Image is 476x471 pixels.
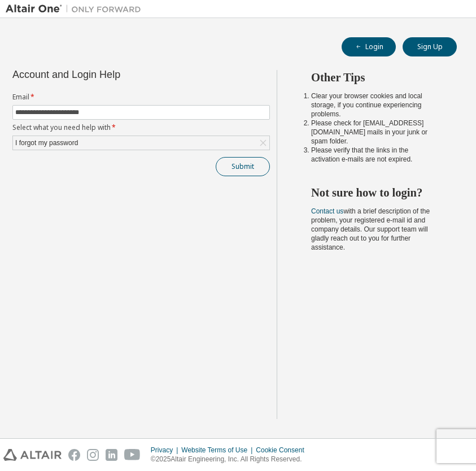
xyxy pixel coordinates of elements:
[403,37,457,56] button: Sign Up
[311,91,436,119] li: Clear your browser cookies and local storage, if you continue experiencing problems.
[311,207,343,215] a: Contact us
[12,70,219,79] div: Account and Login Help
[151,446,181,455] div: Privacy
[12,123,270,132] label: Select what you need help with
[151,455,311,464] p: © 2025 Altair Engineering, Inc. All Rights Reserved.
[13,136,269,150] div: I forgot my password
[256,446,311,455] div: Cookie Consent
[342,37,396,56] button: Login
[3,449,62,461] img: altair_logo.svg
[87,449,99,461] img: instagram.svg
[14,137,80,149] div: I forgot my password
[6,3,147,15] img: Altair One
[311,146,436,164] li: Please verify that the links in the activation e-mails are not expired.
[181,446,256,455] div: Website Terms of Use
[311,207,430,251] span: with a brief description of the problem, your registered e-mail id and company details. Our suppo...
[68,449,80,461] img: facebook.svg
[106,449,117,461] img: linkedin.svg
[311,70,436,85] h2: Other Tips
[124,449,141,461] img: youtube.svg
[216,157,270,176] button: Submit
[311,119,436,146] li: Please check for [EMAIL_ADDRESS][DOMAIN_NAME] mails in your junk or spam folder.
[311,185,436,200] h2: Not sure how to login?
[12,93,270,102] label: Email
